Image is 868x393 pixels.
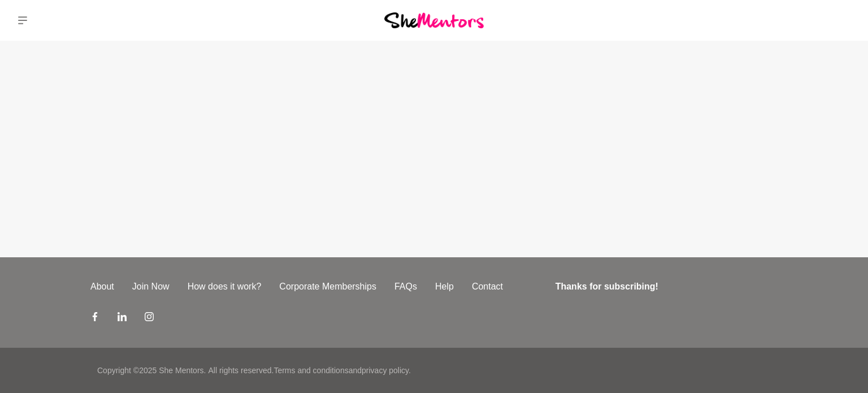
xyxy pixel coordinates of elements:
[362,366,409,375] a: privacy policy
[145,312,154,325] a: Instagram
[123,280,179,293] a: Join Now
[118,312,127,325] a: LinkedIn
[426,280,463,293] a: Help
[463,280,512,293] a: Contact
[270,280,385,293] a: Corporate Memberships
[97,365,206,377] p: Copyright © 2025 She Mentors .
[208,365,410,377] p: All rights reserved. and .
[827,7,854,34] a: Gina Hubbard
[555,280,771,293] h4: Thanks for subscribing!
[274,366,348,375] a: Terms and conditions
[384,12,484,28] img: She Mentors Logo
[385,280,426,293] a: FAQs
[179,280,271,293] a: How does it work?
[81,280,123,293] a: About
[90,312,99,325] a: Facebook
